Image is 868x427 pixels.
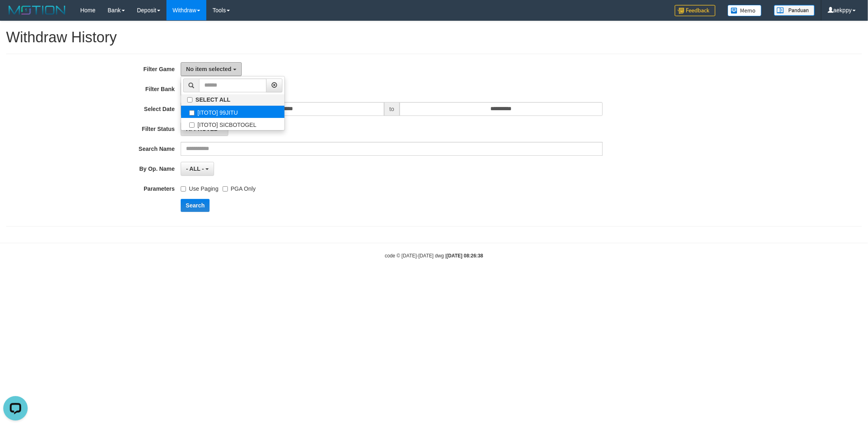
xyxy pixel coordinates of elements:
[189,122,195,128] input: [ITOTO] SICBOTOGEL
[186,66,231,72] span: No item selected
[3,3,28,28] button: Open LiveChat chat widget
[181,118,284,130] label: [ITOTO] SICBOTOGEL
[223,182,256,193] label: PGA Only
[181,182,218,193] label: Use Paging
[181,94,284,105] label: SELECT ALL
[181,162,214,176] button: - ALL -
[6,29,862,46] h1: Withdraw History
[774,5,815,16] img: panduan.png
[186,166,204,172] span: - ALL -
[385,253,483,259] small: code © [DATE]-[DATE] dwg |
[181,106,284,118] label: [ITOTO] 99JITU
[181,62,241,76] button: No item selected
[384,102,400,116] span: to
[181,199,210,212] button: Search
[187,97,192,102] input: SELECT ALL
[181,186,186,192] input: Use Paging
[675,5,715,16] img: Feedback.jpg
[446,253,483,259] strong: [DATE] 08:26:38
[728,5,762,16] img: Button%20Memo.svg
[186,126,218,132] span: APPROVED
[6,4,68,16] img: MOTION_logo.png
[223,186,228,192] input: PGA Only
[189,110,195,115] input: [ITOTO] 99JITU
